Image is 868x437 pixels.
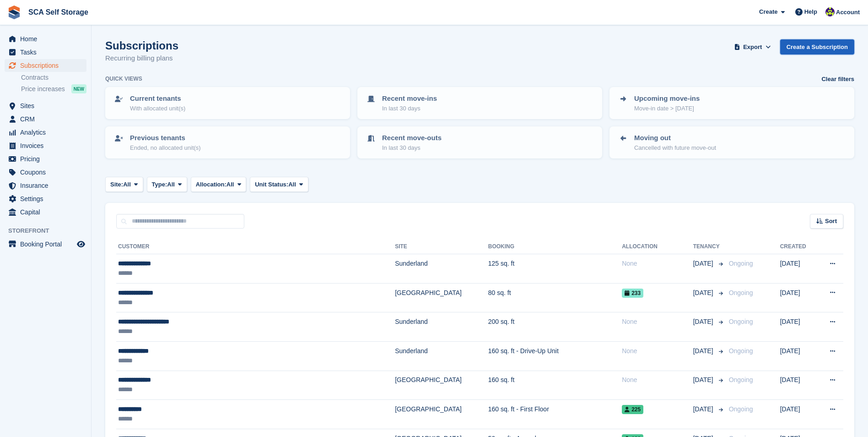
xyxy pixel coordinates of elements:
span: Create [759,7,777,16]
span: Price increases [21,85,65,93]
button: Allocation: All [191,177,247,192]
h1: Subscriptions [105,39,178,52]
span: [DATE] [693,288,715,298]
span: [DATE] [693,346,715,356]
span: All [226,180,234,189]
span: Settings [20,192,75,205]
a: Clear filters [821,75,854,84]
a: Preview store [75,239,86,250]
a: menu [5,206,86,218]
a: Recent move-ins In last 30 days [358,88,601,118]
p: Current tenants [130,93,185,104]
span: [DATE] [693,404,715,414]
span: 225 [622,405,643,414]
td: [DATE] [780,312,817,342]
a: menu [5,166,86,179]
span: Storefront [8,226,91,235]
p: Previous tenants [130,133,201,143]
span: Booking Portal [20,238,75,251]
p: Moving out [634,133,716,143]
p: Ended, no allocated unit(s) [130,143,201,153]
span: Ongoing [729,405,753,413]
span: Help [804,7,817,16]
p: In last 30 days [382,104,437,113]
span: Insurance [20,179,75,192]
span: Sites [20,99,75,112]
span: Ongoing [729,289,753,296]
div: None [622,317,693,327]
td: [DATE] [780,400,817,429]
p: Upcoming move-ins [634,93,700,104]
td: 160 sq. ft - Drive-Up Unit [488,341,622,371]
span: Capital [20,206,75,218]
td: 125 sq. ft [488,254,622,284]
td: 160 sq. ft - First Floor [488,400,622,429]
span: Tasks [20,46,75,59]
td: 160 sq. ft [488,371,622,400]
td: [GEOGRAPHIC_DATA] [395,371,488,400]
img: Thomas Webb [825,7,835,16]
a: Moving out Cancelled with future move-out [610,127,853,158]
span: Ongoing [729,376,753,383]
td: [DATE] [780,254,817,284]
span: Pricing [20,153,75,165]
button: Type: All [147,177,187,192]
td: [GEOGRAPHIC_DATA] [395,400,488,429]
a: Upcoming move-ins Move-in date > [DATE] [610,88,853,118]
div: None [622,375,693,385]
a: SCA Self Storage [25,5,92,20]
p: Recent move-ins [382,93,437,104]
h6: Quick views [105,75,142,83]
td: [DATE] [780,283,817,312]
td: Sunderland [395,312,488,342]
span: Site: [110,180,123,189]
div: None [622,259,693,268]
img: stora-icon-8386f47178a22dfd0bd8f6a31ec36ba5ce8667c1dd55bd0f319d3a0aa187defe.svg [7,5,21,19]
a: Current tenants With allocated unit(s) [106,88,349,118]
span: Sort [825,217,837,226]
span: Unit Status: [255,180,288,189]
button: Unit Status: All [250,177,308,192]
td: [GEOGRAPHIC_DATA] [395,283,488,312]
span: Ongoing [729,260,753,267]
a: menu [5,238,86,251]
a: Recent move-outs In last 30 days [358,127,601,158]
p: Cancelled with future move-out [634,143,716,153]
p: With allocated unit(s) [130,104,185,113]
span: Ongoing [729,347,753,355]
span: Subscriptions [20,59,75,72]
a: menu [5,99,86,112]
a: menu [5,192,86,205]
span: 233 [622,289,643,298]
span: All [167,180,175,189]
td: 80 sq. ft [488,283,622,312]
a: Contracts [21,73,86,82]
a: menu [5,153,86,165]
span: Coupons [20,166,75,179]
span: Home [20,33,75,45]
p: In last 30 days [382,143,442,153]
a: menu [5,33,86,45]
th: Customer [116,240,395,254]
a: menu [5,113,86,126]
a: Previous tenants Ended, no allocated unit(s) [106,127,349,158]
div: None [622,346,693,356]
span: All [123,180,131,189]
th: Allocation [622,240,693,254]
span: Type: [152,180,167,189]
a: menu [5,46,86,59]
span: All [288,180,296,189]
span: Account [836,8,860,17]
p: Recent move-outs [382,133,442,143]
span: Allocation: [196,180,226,189]
span: [DATE] [693,375,715,385]
a: menu [5,139,86,152]
span: Export [743,43,762,52]
p: Recurring billing plans [105,53,178,64]
span: Invoices [20,139,75,152]
a: menu [5,179,86,192]
td: [DATE] [780,371,817,400]
td: 200 sq. ft [488,312,622,342]
div: NEW [71,84,86,93]
a: menu [5,59,86,72]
